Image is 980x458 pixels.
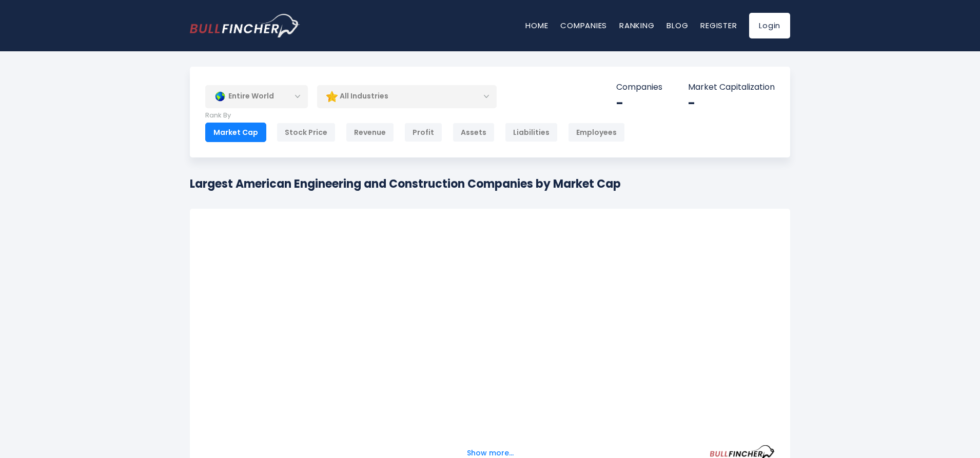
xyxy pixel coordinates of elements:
div: Profit [404,123,442,142]
a: Register [700,20,737,31]
a: Ranking [619,20,654,31]
p: Market Capitalization [688,82,775,93]
h1: Largest American Engineering and Construction Companies by Market Cap [190,175,621,192]
p: Rank By [205,111,625,120]
div: Assets [453,123,495,142]
div: All Industries [317,85,497,108]
a: Blog [667,20,688,31]
img: bullfincher logo [190,14,300,37]
div: - [688,95,775,111]
div: Employees [568,123,625,142]
a: Go to homepage [190,14,300,37]
div: Stock Price [277,123,336,142]
div: - [616,95,662,111]
div: Entire World [205,85,308,108]
div: Market Cap [205,123,266,142]
a: Companies [560,20,607,31]
a: Login [749,13,790,38]
p: Companies [616,82,662,93]
div: Liabilities [505,123,558,142]
a: Home [525,20,548,31]
div: Revenue [346,123,394,142]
